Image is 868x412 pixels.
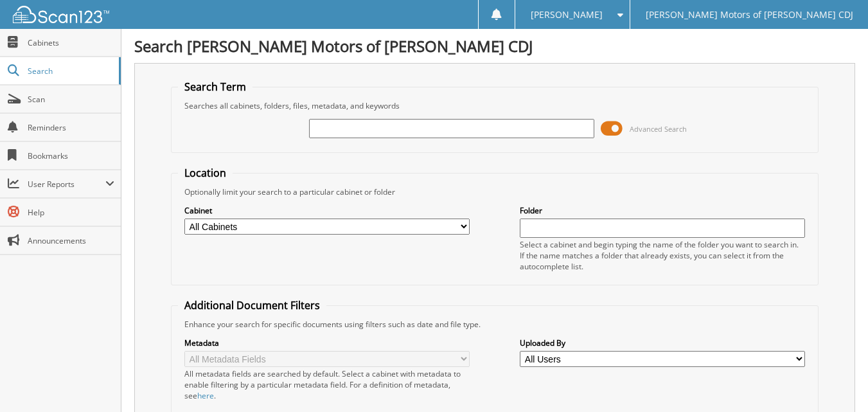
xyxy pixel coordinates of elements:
[630,124,687,134] span: Advanced Search
[520,337,805,348] label: Uploaded By
[184,368,470,401] div: All metadata fields are searched by default. Select a cabinet with metadata to enable filtering b...
[28,235,114,246] span: Announcements
[28,207,114,218] span: Help
[184,337,470,348] label: Metadata
[520,239,805,272] div: Select a cabinet and begin typing the name of the folder you want to search in. If the name match...
[178,319,811,330] div: Enhance your search for specific documents using filters such as date and file type.
[13,6,109,23] img: scan123-logo-white.svg
[520,205,805,216] label: Folder
[28,150,114,161] span: Bookmarks
[197,390,214,401] a: here
[28,37,114,48] span: Cabinets
[178,166,233,180] legend: Location
[178,186,811,197] div: Optionally limit your search to a particular cabinet or folder
[184,205,470,216] label: Cabinet
[178,298,326,312] legend: Additional Document Filters
[531,11,603,19] span: [PERSON_NAME]
[178,80,252,94] legend: Search Term
[178,100,811,111] div: Searches all cabinets, folders, files, metadata, and keywords
[646,11,853,19] span: [PERSON_NAME] Motors of [PERSON_NAME] CDJ
[28,66,112,76] span: Search
[28,122,114,133] span: Reminders
[134,35,855,57] h1: Search [PERSON_NAME] Motors of [PERSON_NAME] CDJ
[28,179,105,190] span: User Reports
[28,94,114,105] span: Scan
